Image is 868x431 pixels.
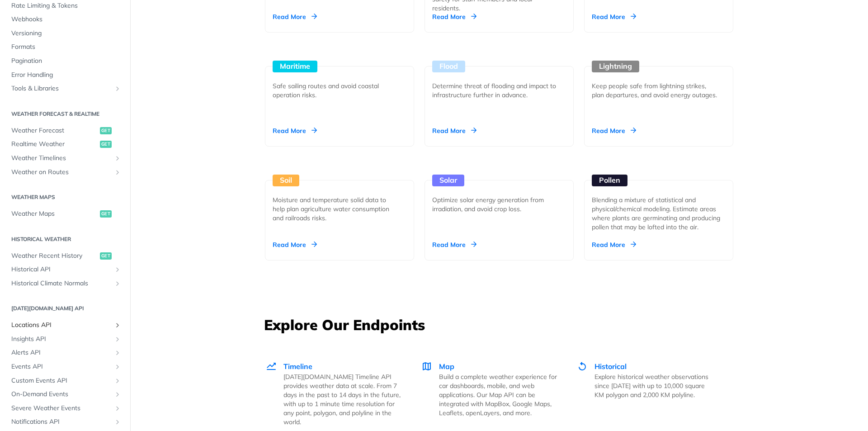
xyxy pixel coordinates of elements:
[7,402,123,415] a: Severe Weather EventsShow subpages for Severe Weather Events
[7,263,123,276] a: Historical APIShow subpages for Historical API
[11,126,98,135] span: Weather Forecast
[266,361,277,372] img: Timeline
[421,147,577,260] a: Solar Optimize solar energy generation from irradiation, and avoid crop loss. Read More
[11,71,121,80] span: Error Handling
[7,152,123,165] a: Weather TimelinesShow subpages for Weather Timelines
[7,235,123,243] h2: Historical Weather
[7,137,123,151] a: Realtime Weatherget
[273,240,317,249] div: Read More
[7,82,123,95] a: Tools & LibrariesShow subpages for Tools & Libraries
[114,377,121,384] button: Show subpages for Custom Events API
[261,33,418,147] a: Maritime Safe sailing routes and avoid coastal operation risks. Read More
[11,251,98,260] span: Weather Recent History
[592,12,636,21] div: Read More
[114,405,121,412] button: Show subpages for Severe Weather Events
[114,418,121,426] button: Show subpages for Notifications API
[594,362,627,371] span: Historical
[592,195,726,232] div: Blending a mixture of statistical and physical/chemical modeling. Estimate areas where plants are...
[580,33,737,147] a: Lightning Keep people safe from lightning strikes, plan departures, and avoid energy outages. Rea...
[7,277,123,290] a: Historical Climate NormalsShow subpages for Historical Climate Normals
[100,252,112,260] span: get
[11,404,112,413] span: Severe Weather Events
[273,175,299,186] div: Soil
[7,415,123,429] a: Notifications APIShow subpages for Notifications API
[7,54,123,68] a: Pagination
[11,1,121,10] span: Rate Limiting & Tokens
[7,360,123,374] a: Events APIShow subpages for Events API
[11,376,112,385] span: Custom Events API
[594,372,712,399] p: Explore historical weather observations since [DATE] with up to 10,000 square KM polygon and 2,00...
[11,15,121,24] span: Webhooks
[592,175,627,186] div: Pollen
[11,209,98,218] span: Weather Maps
[11,29,121,38] span: Versioning
[7,388,123,401] a: On-Demand EventsShow subpages for On-Demand Events
[114,155,121,162] button: Show subpages for Weather Timelines
[114,336,121,343] button: Show subpages for Insights API
[11,43,121,52] span: Formats
[7,27,123,40] a: Versioning
[7,13,123,26] a: Webhooks
[11,321,112,330] span: Locations API
[7,68,123,82] a: Error Handling
[273,126,317,135] div: Read More
[114,266,121,273] button: Show subpages for Historical API
[7,124,123,137] a: Weather Forecastget
[261,147,418,260] a: Soil Moisture and temperature solid data to help plan agriculture water consumption and railroads...
[432,175,464,186] div: Solar
[432,61,465,72] div: Flood
[11,362,112,371] span: Events API
[114,169,121,176] button: Show subpages for Weather on Routes
[273,12,317,21] div: Read More
[7,346,123,360] a: Alerts APIShow subpages for Alerts API
[577,361,588,372] img: Historical
[7,249,123,263] a: Weather Recent Historyget
[421,33,577,147] a: Flood Determine threat of flooding and impact to infrastructure further in advance. Read More
[592,126,636,135] div: Read More
[7,207,123,221] a: Weather Mapsget
[11,154,112,163] span: Weather Timelines
[114,322,121,329] button: Show subpages for Locations API
[100,141,112,148] span: get
[114,363,121,370] button: Show subpages for Events API
[421,361,432,372] img: Map
[283,362,312,371] span: Timeline
[11,390,112,399] span: On-Demand Events
[100,127,112,134] span: get
[273,61,317,72] div: Maritime
[432,81,559,99] div: Determine threat of flooding and impact to infrastructure further in advance.
[432,240,476,249] div: Read More
[7,318,123,332] a: Locations APIShow subpages for Locations API
[439,372,557,417] p: Build a complete weather experience for car dashboards, mobile, and web applications. Our Map API...
[592,81,718,99] div: Keep people safe from lightning strikes, plan departures, and avoid energy outages.
[592,61,639,72] div: Lightning
[592,240,636,249] div: Read More
[11,84,112,93] span: Tools & Libraries
[7,374,123,388] a: Custom Events APIShow subpages for Custom Events API
[283,372,401,426] p: [DATE][DOMAIN_NAME] Timeline API provides weather data at scale. From 7 days in the past to 14 da...
[114,349,121,356] button: Show subpages for Alerts API
[432,126,476,135] div: Read More
[114,85,121,92] button: Show subpages for Tools & Libraries
[7,166,123,179] a: Weather on RoutesShow subpages for Weather on Routes
[100,210,112,218] span: get
[11,265,112,274] span: Historical API
[11,335,112,344] span: Insights API
[439,362,454,371] span: Map
[7,40,123,54] a: Formats
[273,81,399,99] div: Safe sailing routes and avoid coastal operation risks.
[11,417,112,426] span: Notifications API
[264,315,734,335] h3: Explore Our Endpoints
[7,110,123,118] h2: Weather Forecast & realtime
[432,195,559,213] div: Optimize solar energy generation from irradiation, and avoid crop loss.
[11,168,112,177] span: Weather on Routes
[7,332,123,346] a: Insights APIShow subpages for Insights API
[11,348,112,357] span: Alerts API
[114,391,121,398] button: Show subpages for On-Demand Events
[11,279,112,288] span: Historical Climate Normals
[11,57,121,66] span: Pagination
[432,12,476,21] div: Read More
[273,195,399,223] div: Moisture and temperature solid data to help plan agriculture water consumption and railroads risks.
[580,147,737,260] a: Pollen Blending a mixture of statistical and physical/chemical modeling. Estimate areas where pla...
[7,193,123,201] h2: Weather Maps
